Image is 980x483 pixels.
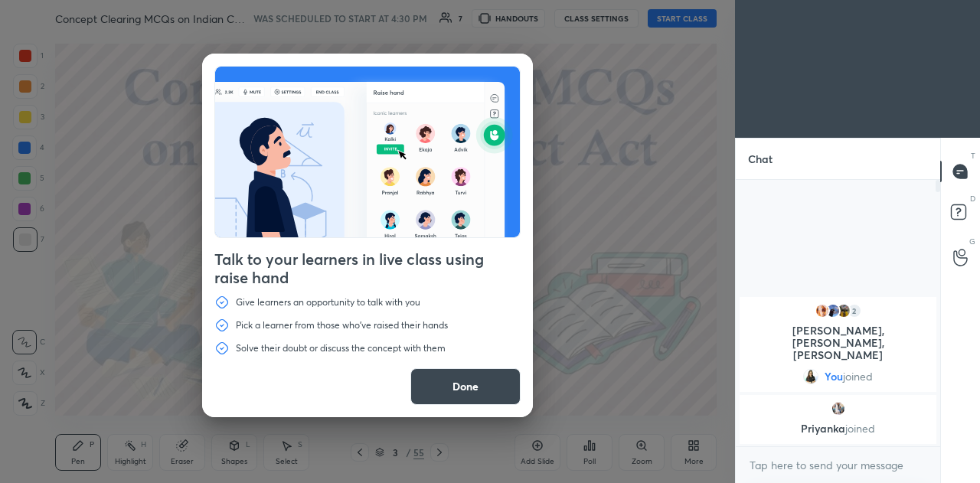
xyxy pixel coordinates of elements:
p: Pick a learner from those who've raised their hands [236,319,448,331]
div: grid [736,294,940,447]
p: G [969,236,975,247]
p: Solve their doubt or discuss the concept with them [236,342,446,354]
p: [PERSON_NAME], [PERSON_NAME], [PERSON_NAME] [749,325,927,361]
p: Chat [736,139,785,179]
img: 078d427ec3244a3d91e449b747e028f7.jpg [831,401,846,416]
p: D [970,193,975,204]
div: 2 [847,303,862,318]
span: joined [845,421,875,436]
p: Give learners an opportunity to talk with you [236,296,420,308]
p: T [971,150,975,162]
img: 55eb4730e2bb421f98883ea12e9d64d8.jpg [803,369,818,384]
p: Priyanka [749,423,927,435]
span: You [825,370,843,383]
span: joined [843,370,873,383]
img: 3 [815,303,830,318]
img: 5ad84dd11e514356af40df04b55784e8.jpg [825,303,841,318]
img: 1460141081594daf98cf24fb043b06b0.jpg [836,303,851,318]
h4: Talk to your learners in live class using raise hand [214,250,521,287]
img: preRahAdop.42c3ea74.svg [215,67,520,237]
button: Done [410,368,521,405]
